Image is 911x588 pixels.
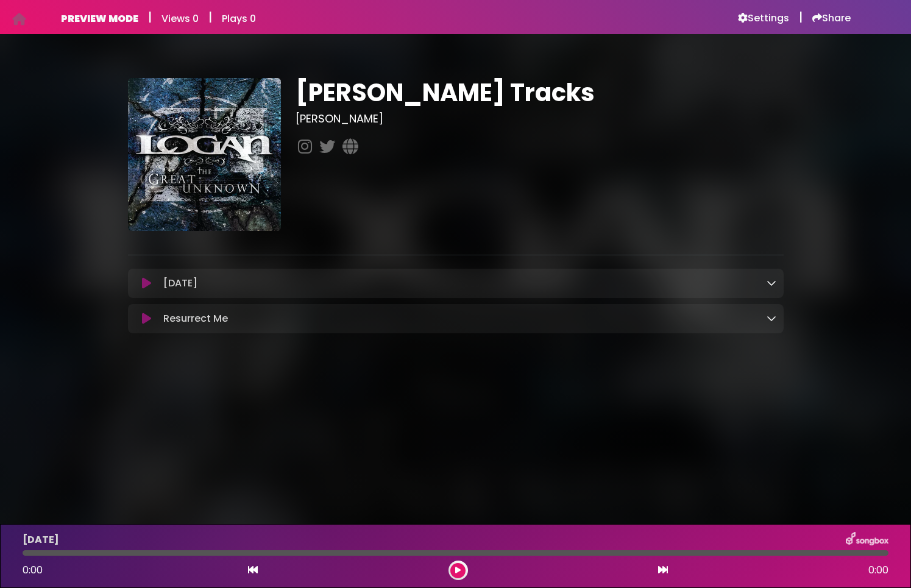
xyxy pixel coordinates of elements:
[148,10,152,24] h5: |
[161,13,199,24] h6: Views 0
[799,10,803,24] h5: |
[163,311,228,326] p: Resurrect Me
[222,13,256,24] h6: Plays 0
[296,78,784,107] h1: [PERSON_NAME] Tracks
[738,12,789,24] a: Settings
[163,276,197,291] p: [DATE]
[208,10,212,24] h5: |
[61,13,138,24] h6: PREVIEW MODE
[128,78,281,231] img: BJrwwqz8Tyap9ZCNu4j0
[812,12,851,24] a: Share
[296,112,784,126] h3: [PERSON_NAME]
